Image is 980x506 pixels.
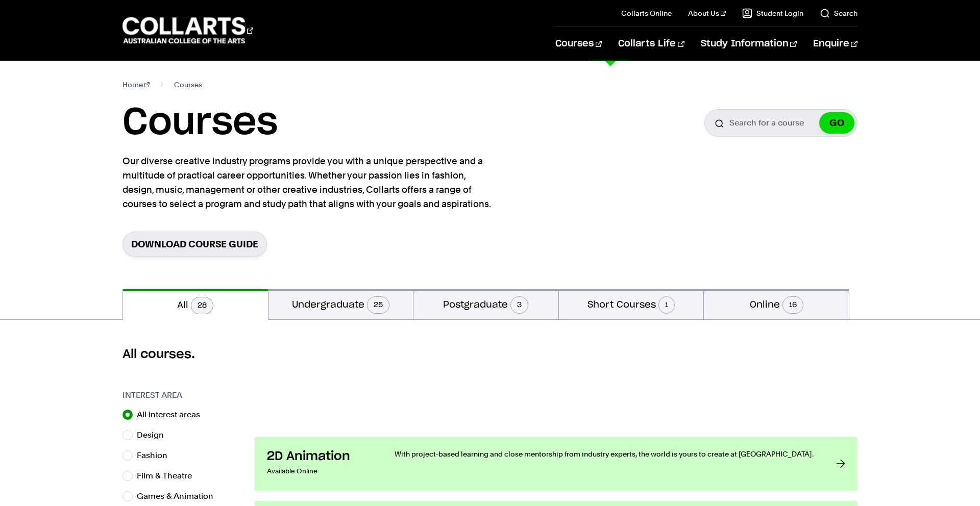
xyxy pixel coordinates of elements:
[618,27,684,61] a: Collarts Life
[688,8,726,18] a: About Us
[704,289,849,319] button: Online16
[122,346,857,363] h2: All courses.
[704,109,857,137] input: Search for a course
[367,296,389,314] span: 25
[621,8,672,18] a: Collarts Online
[137,489,222,503] label: Games & Animation
[122,16,253,45] div: Go to homepage
[137,469,200,483] label: Film & Theatre
[123,289,268,320] button: All28
[174,78,202,92] span: Courses
[782,296,803,314] span: 16
[191,297,213,314] span: 28
[137,448,176,463] label: Fashion
[267,449,374,464] h3: 2D Animation
[819,112,854,134] button: GO
[813,27,857,61] a: Enquire
[137,428,172,442] label: Design
[820,8,857,18] a: Search
[658,296,675,314] span: 1
[555,27,602,61] a: Courses
[701,27,797,61] a: Study Information
[510,296,528,314] span: 3
[122,100,278,146] h1: Courses
[742,8,803,18] a: Student Login
[267,464,374,478] p: Available Online
[395,449,816,459] p: With project-based learning and close mentorship from industry experts, the world is yours to cre...
[122,389,244,401] h3: Interest Area
[137,408,208,422] label: All interest areas
[255,437,857,491] a: 2D Animation Available Online With project-based learning and close mentorship from industry expe...
[413,289,558,319] button: Postgraduate3
[122,154,495,211] p: Our diverse creative industry programs provide you with a unique perspective and a multitude of p...
[268,289,413,319] button: Undergraduate25
[559,289,704,319] button: Short Courses1
[122,232,267,257] a: Download Course Guide
[122,78,150,92] a: Home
